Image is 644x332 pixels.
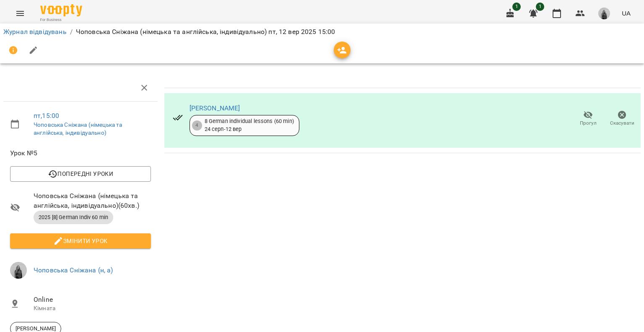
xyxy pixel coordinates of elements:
[3,28,67,36] a: Журнал відвідувань
[10,233,151,248] button: Змінити урок
[76,27,335,37] p: Чоповська Сніжана (німецька та англійська, індивідуально) пт, 12 вер 2025 15:00
[34,121,122,136] a: Чоповська Сніжана (німецька та англійська, індивідуально)
[618,5,634,21] button: UA
[205,118,294,133] div: 8 German individual lessons (60 min) 24 серп - 12 вер
[40,4,82,16] img: Voopty Logo
[34,295,151,305] span: Online
[605,107,639,131] button: Скасувати
[3,27,641,37] nav: breadcrumb
[571,107,605,131] button: Прогул
[34,266,113,274] a: Чоповська Сніжана (н, а)
[610,120,634,127] span: Скасувати
[10,3,30,24] button: Menu
[580,120,597,127] span: Прогул
[536,3,544,11] span: 1
[17,169,144,179] span: Попередні уроки
[34,304,151,313] p: Кімната
[40,17,82,23] span: For Business
[622,9,631,18] span: UA
[10,262,27,279] img: 465148d13846e22f7566a09ee851606a.jpeg
[70,27,73,37] li: /
[190,104,240,112] a: [PERSON_NAME]
[598,8,610,19] img: 465148d13846e22f7566a09ee851606a.jpeg
[10,148,151,158] span: Урок №5
[34,214,113,221] span: 2025 [8] German Indiv 60 min
[17,236,144,246] span: Змінити урок
[34,191,151,211] span: Чоповська Сніжана (німецька та англійська, індивідуально) ( 60 хв. )
[192,120,202,131] div: 4
[34,112,59,120] a: пт , 15:00
[512,3,521,11] span: 1
[10,166,151,181] button: Попередні уроки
